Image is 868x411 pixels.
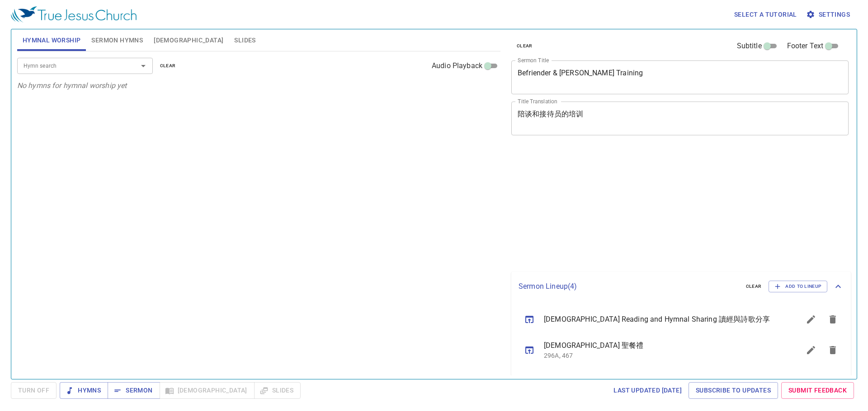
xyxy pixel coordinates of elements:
[154,35,223,46] span: [DEMOGRAPHIC_DATA]
[11,6,137,23] img: True Jesus Church
[610,382,685,399] a: Last updated [DATE]
[518,69,842,86] textarea: Befriender & [PERSON_NAME] Training
[787,41,824,51] span: Footer Text
[781,382,854,399] a: Submit Feedback
[115,385,152,396] span: Sermon
[731,6,801,23] button: Select a tutorial
[234,35,255,46] span: Slides
[108,382,160,399] button: Sermon
[60,382,108,399] button: Hymns
[517,42,533,50] span: clear
[741,281,767,292] button: clear
[544,314,778,325] span: [DEMOGRAPHIC_DATA] Reading and Hymnal Sharing 讀經與詩歌分享
[508,145,782,268] iframe: from-child
[788,385,847,396] span: Submit Feedback
[544,351,778,360] p: 296A, 467
[17,81,127,90] i: No hymns for hymnal worship yet
[511,272,851,301] div: Sermon Lineup(4)clearAdd to Lineup
[613,385,682,396] span: Last updated [DATE]
[808,9,850,20] span: Settings
[696,385,771,396] span: Subscribe to Updates
[23,35,81,46] span: Hymnal Worship
[734,9,797,20] span: Select a tutorial
[689,382,778,399] a: Subscribe to Updates
[804,6,854,23] button: Settings
[737,41,762,51] span: Subtitle
[769,281,827,292] button: Add to Lineup
[544,340,778,351] span: [DEMOGRAPHIC_DATA] 聖餐禮
[160,62,176,70] span: clear
[155,60,181,71] button: clear
[511,41,538,51] button: clear
[518,110,842,127] textarea: 陪谈和接待员的培训
[774,282,821,291] span: Add to Lineup
[91,35,143,46] span: Sermon Hymns
[432,60,482,71] span: Audio Playback
[137,60,150,72] button: Open
[519,281,739,292] p: Sermon Lineup ( 4 )
[67,385,101,396] span: Hymns
[746,282,762,291] span: clear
